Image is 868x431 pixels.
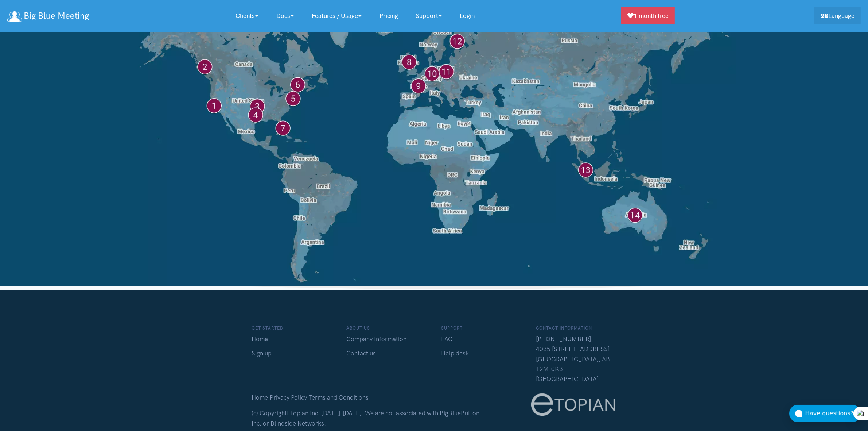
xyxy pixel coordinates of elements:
[536,325,616,332] h6: Contact Information
[252,350,272,357] a: Sign up
[814,7,861,24] a: Language
[407,8,451,24] a: Support
[287,409,362,417] a: Etopian Inc. [DATE]-[DATE]
[252,335,268,343] a: Home
[441,325,522,332] h6: Support
[252,393,369,403] p: | |
[227,8,268,24] a: Clients
[451,8,483,24] a: Login
[529,393,616,416] img: etopian-logo.png
[805,409,861,418] div: Have questions?
[7,8,89,24] a: Big Blue Meeting
[303,8,371,24] a: Features / Usage
[252,325,332,332] h6: Get started
[268,8,303,24] a: Docs
[252,394,268,401] a: Home
[441,335,453,343] a: FAQ
[536,335,610,382] span: [PHONE_NUMBER] 4035 [STREET_ADDRESS] [GEOGRAPHIC_DATA], AB T2M-0K3 [GEOGRAPHIC_DATA]
[371,8,407,24] a: Pricing
[347,350,376,357] a: Contact us
[441,350,469,357] a: Help desk
[347,335,407,343] a: Company Information
[7,11,22,22] img: logo
[270,394,307,401] a: Privacy Policy
[789,405,861,422] button: Have questions?
[309,394,369,401] a: Terms and Conditions
[621,7,675,24] a: 1 month free
[347,325,427,332] h6: About us
[252,408,490,428] p: (c) Copyright . We are not associated with BigBlueButton Inc. or Blindside Networks.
